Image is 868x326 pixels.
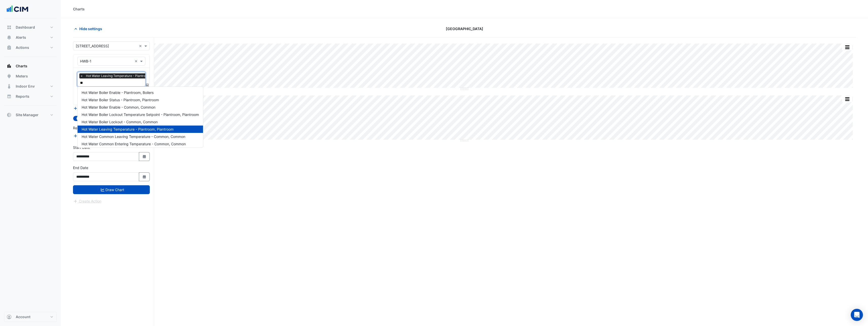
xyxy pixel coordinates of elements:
div: Open Intercom Messenger [851,309,863,321]
span: Clear [139,43,143,49]
label: Reference Lines [73,125,100,131]
fa-icon: Select Date [142,175,147,179]
button: Alerts [4,32,57,43]
span: Account [16,314,30,319]
span: Hot Water Boiler Enable - Plantroom, Boilers [82,90,154,95]
app-icon: Charts [7,64,12,69]
span: Hot Water Common Entering Temperature - Common, Common [82,142,186,146]
app-icon: Site Manager [7,112,12,117]
app-icon: Indoor Env [7,84,12,89]
span: Site Manager [16,112,39,117]
span: × [79,73,84,78]
app-icon: Alerts [7,35,12,40]
span: Hot Water Common Leaving Temperature - Common, Common [82,134,185,139]
span: Hot Water Boiler Lockout Temperature Setpoint - Plantroom, Plantroom [82,112,199,117]
button: Charts [4,61,57,71]
span: Hide settings [79,26,102,31]
button: Dashboard [4,22,57,32]
span: [GEOGRAPHIC_DATA] [446,26,483,31]
span: Reports [16,94,29,99]
button: More Options [842,44,852,50]
label: Start Date [73,145,90,150]
button: Hide settings [73,24,105,33]
label: End Date [73,165,88,170]
button: Actions [4,43,57,53]
button: More Options [842,96,852,102]
button: Add Reference Line [73,133,111,139]
span: Alerts [16,35,26,40]
span: Dashboard [16,25,35,30]
span: Meters [16,74,28,79]
app-icon: Dashboard [7,25,12,30]
span: Hot Water Boiler Enable - Common, Common [82,105,155,109]
app-icon: Reports [7,94,12,99]
span: Actions [16,45,29,50]
span: Hot Water Leaving Temperature - Plantroom, Plantroom [85,73,168,78]
app-escalated-ticket-create-button: Please draw the charts first [73,199,102,203]
button: Site Manager [4,110,57,120]
button: Account [4,312,57,322]
div: Charts [73,6,85,12]
span: Clear [135,58,139,64]
button: Reports [4,91,57,101]
span: Hot Water Boiler Status - Plantroom, Plantroom [82,98,159,102]
button: Add Equipment [73,105,104,111]
span: Charts [16,64,27,69]
img: Company Logo [6,4,29,14]
button: Indoor Env [4,81,57,91]
div: Options List [78,87,203,148]
app-icon: Meters [7,74,12,79]
span: Hot Water Leaving Temperature - Plantroom, Plantroom [82,127,174,131]
span: Hot Water Boiler Lockout - Common, Common [82,120,158,124]
fa-icon: Select Date [142,154,147,159]
app-icon: Actions [7,45,12,50]
button: Draw Chart [73,185,150,194]
button: Meters [4,71,57,81]
span: Choose Function [145,83,150,87]
span: Indoor Env [16,84,35,89]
